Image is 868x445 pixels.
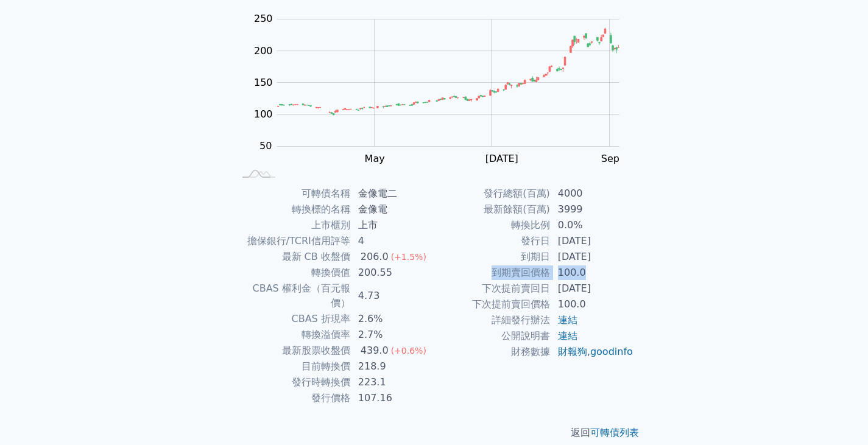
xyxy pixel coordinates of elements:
[254,108,273,120] tspan: 100
[391,252,426,262] span: (+1.5%)
[235,359,351,374] td: 目前轉換價
[351,186,434,201] td: 金像電二
[434,344,551,360] td: 財務數據
[235,281,351,311] td: CBAS 權利金（百元報價）
[351,327,434,343] td: 2.7%
[235,311,351,327] td: CBAS 折現率
[590,427,639,438] a: 可轉債列表
[235,217,351,233] td: 上市櫃別
[434,201,551,217] td: 最新餘額(百萬)
[434,296,551,312] td: 下次提前賣回價格
[434,265,551,281] td: 到期賣回價格
[351,201,434,217] td: 金像電
[351,217,434,233] td: 上市
[358,343,391,358] div: 439.0
[254,45,273,57] tspan: 200
[558,314,577,326] a: 連結
[551,344,634,360] td: ,
[365,153,385,164] tspan: May
[551,265,634,281] td: 100.0
[434,249,551,265] td: 到期日
[434,217,551,233] td: 轉換比例
[248,13,638,189] g: Chart
[551,217,634,233] td: 0.0%
[358,250,391,264] div: 206.0
[434,328,551,344] td: 公開說明書
[235,233,351,249] td: 擔保銀行/TCRI信用評等
[590,346,633,357] a: goodinfo
[351,281,434,311] td: 4.73
[601,153,619,164] tspan: Sep
[235,343,351,359] td: 最新股票收盤價
[551,201,634,217] td: 3999
[551,186,634,201] td: 4000
[235,265,351,281] td: 轉換價值
[351,374,434,390] td: 223.1
[254,77,273,88] tspan: 150
[259,140,272,152] tspan: 50
[351,390,434,406] td: 107.16
[558,330,577,342] a: 連結
[551,233,634,249] td: [DATE]
[434,281,551,296] td: 下次提前賣回日
[434,186,551,201] td: 發行總額(百萬)
[551,296,634,312] td: 100.0
[220,426,649,440] p: 返回
[351,359,434,374] td: 218.9
[254,13,273,24] tspan: 250
[235,390,351,406] td: 發行價格
[235,201,351,217] td: 轉換標的名稱
[351,265,434,281] td: 200.55
[391,346,426,356] span: (+0.6%)
[551,249,634,265] td: [DATE]
[485,153,518,164] tspan: [DATE]
[235,327,351,343] td: 轉換溢價率
[558,346,587,357] a: 財報狗
[235,249,351,265] td: 最新 CB 收盤價
[235,186,351,201] td: 可轉債名稱
[434,312,551,328] td: 詳細發行辦法
[434,233,551,249] td: 發行日
[235,374,351,390] td: 發行時轉換價
[351,233,434,249] td: 4
[351,311,434,327] td: 2.6%
[551,281,634,296] td: [DATE]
